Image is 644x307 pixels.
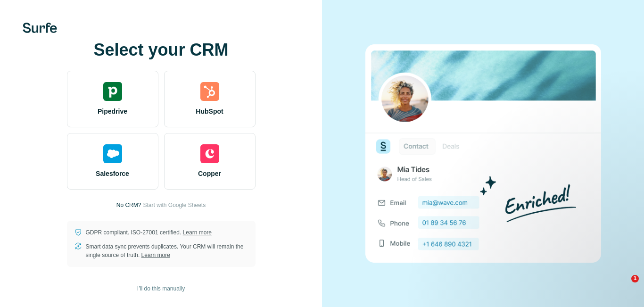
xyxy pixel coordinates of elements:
[198,169,221,178] span: Copper
[86,242,248,259] p: Smart data sync prevents duplicates. Your CRM will remain the single source of truth.
[365,44,601,263] img: none image
[141,252,170,258] a: Learn more
[103,144,122,163] img: salesforce's logo
[67,41,256,59] h1: Select your CRM
[98,107,127,116] span: Pipedrive
[86,228,212,237] p: GDPR compliant. ISO-27001 certified.
[96,169,129,178] span: Salesforce
[196,107,223,116] span: HubSpot
[116,201,141,209] p: No CRM?
[103,82,122,101] img: pipedrive's logo
[137,284,185,293] span: I’ll do this manually
[631,275,639,282] span: 1
[200,82,219,101] img: hubspot's logo
[612,275,635,298] iframe: Intercom live chat
[23,23,57,33] img: Surfe's logo
[183,229,212,236] a: Learn more
[200,144,219,163] img: copper's logo
[143,201,206,209] button: Start with Google Sheets
[131,282,191,296] button: I’ll do this manually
